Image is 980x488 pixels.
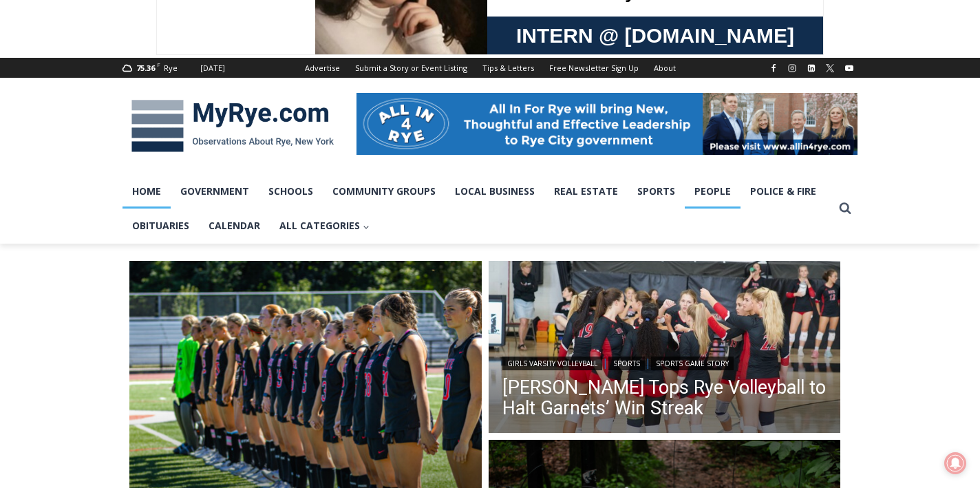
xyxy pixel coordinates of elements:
[544,174,628,209] a: Real Estate
[122,209,199,243] a: Obituaries
[475,58,542,78] a: Tips & Letters
[356,93,857,155] img: All in for Rye
[145,41,199,113] div: unique DIY crafts
[171,174,259,209] a: Government
[833,196,857,221] button: View Search Form
[122,90,343,162] img: MyRye.com
[784,60,800,76] a: Instagram
[765,60,782,76] a: Facebook
[157,61,160,68] span: F
[11,138,183,170] h4: [PERSON_NAME] Read Sanctuary Fall Fest: [DATE]
[542,58,646,78] a: Free Newsletter Sign Up
[199,209,270,243] a: Calendar
[741,174,826,209] a: Police & Fire
[608,357,645,370] a: Sports
[651,357,734,370] a: Sports Game Story
[348,58,475,78] a: Submit a Story or Event Listing
[122,174,833,244] nav: Primary Navigation
[331,134,667,171] a: Intern @ [DOMAIN_NAME]
[803,60,820,76] a: Linkedin
[145,116,151,130] div: 5
[502,354,827,370] div: | |
[323,174,445,209] a: Community Groups
[161,116,167,130] div: 6
[200,62,225,74] div: [DATE]
[822,60,838,76] a: X
[502,377,827,418] a: [PERSON_NAME] Tops Rye Volleyball to Halt Garnets’ Win Streak
[445,174,544,209] a: Local Business
[270,209,379,243] button: Child menu of All Categories
[136,63,155,73] span: 75.36
[628,174,685,209] a: Sports
[360,137,638,168] span: Intern @ [DOMAIN_NAME]
[164,62,178,74] div: Rye
[297,58,348,78] a: Advertise
[489,261,841,437] img: (PHOTO: The Rye Volleyball team from a win on September 27, 2025. Credit: Tatia Chkheidze.)
[685,174,741,209] a: People
[259,174,323,209] a: Schools
[841,60,857,76] a: YouTube
[297,58,683,78] nav: Secondary Navigation
[646,58,683,78] a: About
[502,357,602,370] a: Girls Varsity Volleyball
[348,1,650,134] div: "I learned about the history of a place I’d honestly never considered even as a resident of [GEOG...
[1,137,206,171] a: [PERSON_NAME] Read Sanctuary Fall Fest: [DATE]
[154,116,158,130] div: /
[122,174,171,209] a: Home
[489,261,841,437] a: Read More Somers Tops Rye Volleyball to Halt Garnets’ Win Streak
